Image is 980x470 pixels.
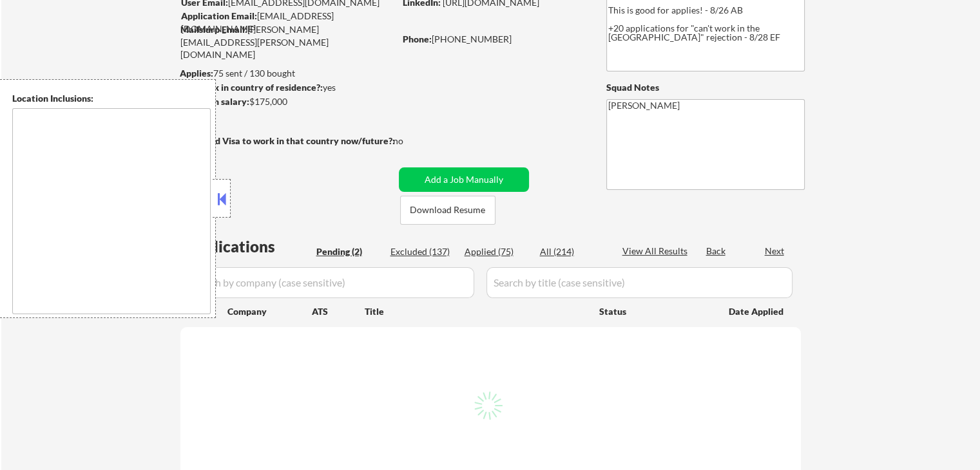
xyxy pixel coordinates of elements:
div: Squad Notes [606,81,805,94]
input: Search by company (case sensitive) [184,267,474,298]
div: Status [599,299,710,323]
div: Location Inclusions: [12,92,211,105]
button: Download Resume [400,196,495,225]
div: Title [365,305,587,318]
strong: Can work in country of residence?: [180,82,323,93]
div: Company [227,305,312,318]
div: Next [765,245,785,258]
div: Applied (75) [465,245,529,258]
strong: Will need Visa to work in that country now/future?: [180,135,395,146]
div: ATS [312,305,365,318]
div: Back [706,245,727,258]
div: [PERSON_NAME][EMAIL_ADDRESS][PERSON_NAME][DOMAIN_NAME] [180,23,394,61]
div: Pending (2) [316,245,381,258]
input: Search by title (case sensitive) [486,267,793,298]
strong: Applies: [180,68,213,79]
div: 75 sent / 130 bought [180,67,394,80]
div: Applications [184,239,312,254]
div: View All Results [622,245,691,258]
div: [EMAIL_ADDRESS][DOMAIN_NAME] [181,10,394,35]
div: $175,000 [180,95,394,108]
button: Add a Job Manually [399,167,529,192]
strong: Application Email: [181,10,257,21]
div: no [393,135,430,147]
div: Date Applied [729,305,785,318]
strong: Mailslurp Email: [180,24,247,35]
div: Excluded (137) [390,245,455,258]
div: All (214) [540,245,604,258]
div: [PHONE_NUMBER] [403,33,585,46]
div: yes [180,81,390,94]
strong: Phone: [403,33,432,44]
